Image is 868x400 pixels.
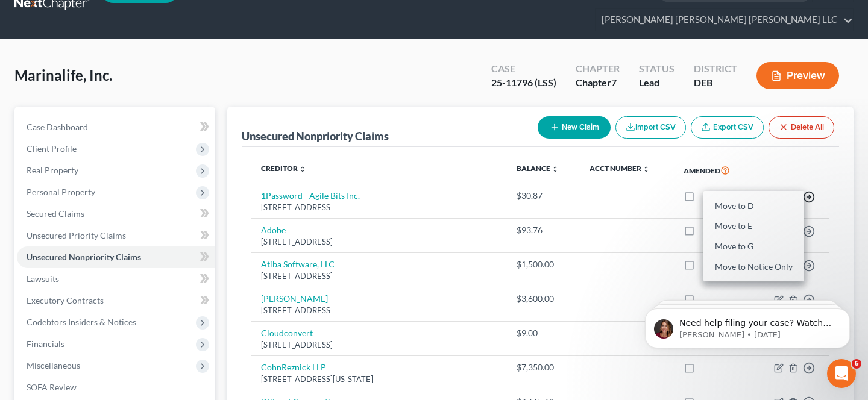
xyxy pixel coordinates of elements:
[576,62,620,76] div: Chapter
[261,190,360,201] a: 1Password - Agile Bits Inc.
[27,360,80,370] span: Miscellaneous
[517,164,559,173] a: Balance unfold_more
[261,362,326,372] a: CohnReznick LLP
[611,77,617,88] span: 7
[261,373,497,385] div: [STREET_ADDRESS][US_STATE]
[261,339,497,351] div: [STREET_ADDRESS]
[27,122,88,132] span: Case Dashboard
[27,208,84,219] span: Secured Claims
[517,258,570,270] div: $1,500.00
[27,143,77,154] span: Client Profile
[703,257,804,277] a: Move to Notice Only
[17,225,215,246] a: Unsecured Priority Claims
[517,361,570,373] div: $7,350.00
[491,62,556,76] div: Case
[517,327,570,339] div: $9.00
[52,46,208,57] p: Message from Katie, sent 232w ago
[261,259,335,269] a: Atiba Software, LLC
[517,224,570,236] div: $93.76
[643,166,650,173] i: unfold_more
[27,339,64,349] span: Financials
[17,246,215,268] a: Unsecured Nonpriority Claims
[261,164,306,173] a: Creditor unfold_more
[691,116,764,139] a: Export CSV
[261,328,313,338] a: Cloudconvert
[827,359,856,388] iframe: Intercom live chat
[27,187,95,197] span: Personal Property
[242,129,389,143] div: Unsecured Nonpriority Claims
[615,116,686,139] button: Import CSV
[552,166,559,173] i: unfold_more
[517,293,570,305] div: $3,600.00
[694,62,737,76] div: District
[27,165,78,175] span: Real Property
[14,66,112,84] span: Marinalife, Inc.
[17,290,215,311] a: Executory Contracts
[27,317,136,327] span: Codebtors Insiders & Notices
[27,252,141,262] span: Unsecured Nonpriority Claims
[261,202,497,213] div: [STREET_ADDRESS]
[639,62,675,76] div: Status
[261,225,286,235] a: Adobe
[261,305,497,316] div: [STREET_ADDRESS]
[27,273,59,284] span: Lawsuits
[17,116,215,138] a: Case Dashboard
[674,157,752,184] th: Amended
[491,76,556,90] div: 25-11796 (LSS)
[769,116,834,139] button: Delete All
[517,190,570,202] div: $30.87
[756,62,839,89] button: Preview
[596,9,853,31] a: [PERSON_NAME] [PERSON_NAME] [PERSON_NAME] LLC
[590,164,650,173] a: Acct Number unfold_more
[576,76,620,90] div: Chapter
[27,295,104,305] span: Executory Contracts
[538,116,611,139] button: New Claim
[703,236,804,257] a: Move to G
[52,35,207,116] span: Need help filing your case? Watch this video! Still need help? Here are two articles with instruc...
[17,203,215,225] a: Secured Claims
[17,268,215,290] a: Lawsuits
[261,270,497,282] div: [STREET_ADDRESS]
[27,382,77,392] span: SOFA Review
[852,359,861,369] span: 6
[261,293,328,304] a: [PERSON_NAME]
[299,166,306,173] i: unfold_more
[639,76,675,90] div: Lead
[627,283,868,367] iframe: Intercom notifications message
[17,377,215,398] a: SOFA Review
[703,196,804,216] a: Move to D
[261,236,497,248] div: [STREET_ADDRESS]
[27,230,126,240] span: Unsecured Priority Claims
[703,216,804,237] a: Move to E
[694,76,737,90] div: DEB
